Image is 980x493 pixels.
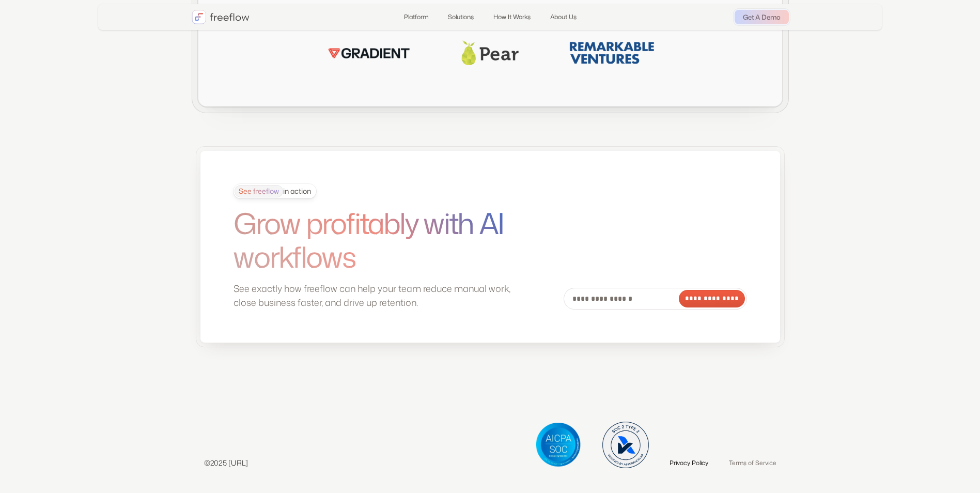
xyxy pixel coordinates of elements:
[735,10,789,24] a: Get A Demo
[192,10,250,24] a: home
[670,458,708,468] a: Privacy Policy
[234,282,518,310] p: See exactly how freeflow can help your team reduce manual work, close business faster, and drive ...
[235,185,311,197] div: in action
[204,457,248,468] p: ©2025 [URL]
[397,8,435,26] a: Platform
[543,8,583,26] a: About Us
[234,207,518,273] h1: Grow profitably with AI workflows
[729,458,776,468] a: Terms of Service
[564,288,747,310] form: Email Form
[235,185,283,197] span: See freeflow
[487,8,537,26] a: How It Works
[441,8,480,26] a: Solutions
